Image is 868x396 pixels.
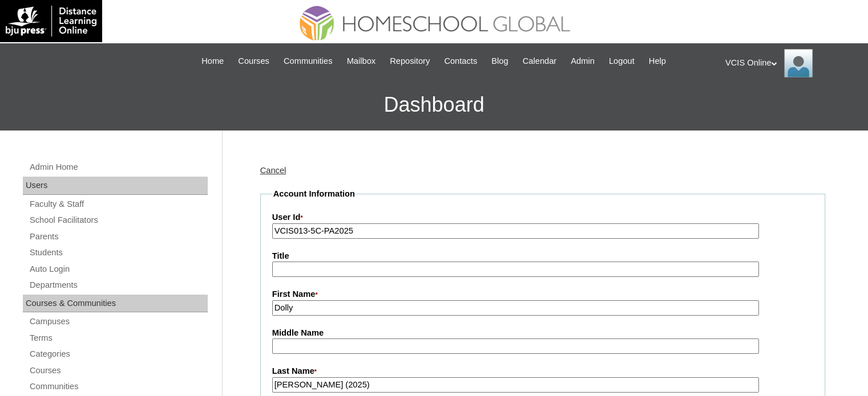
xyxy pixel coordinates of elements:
span: Help [649,55,666,68]
span: Contacts [444,55,477,68]
a: Faculty & Staff [29,197,208,211]
a: Blog [486,55,514,68]
a: Logout [603,55,640,68]
a: Help [643,55,672,68]
span: Repository [390,55,430,68]
a: Auto Login [29,262,208,276]
a: Calendar [517,55,562,68]
label: Last Name [272,365,813,378]
span: Mailbox [347,55,376,68]
a: Home [196,55,229,68]
a: Communities [278,55,338,68]
label: First Name [272,288,813,301]
div: Users [23,177,208,195]
a: Courses [232,55,275,68]
div: Courses & Communities [23,295,208,313]
span: Home [201,55,224,68]
div: VCIS Online [725,49,857,77]
a: Terms [29,331,208,345]
a: Courses [29,364,208,378]
a: Repository [384,55,435,68]
a: Departments [29,278,208,292]
a: Admin [565,55,600,68]
label: Title [272,250,813,262]
span: Calendar [523,55,556,68]
a: Categories [29,347,208,361]
legend: Account Information [272,188,356,200]
a: Students [29,246,208,260]
a: Mailbox [341,55,382,68]
label: User Id [272,211,813,224]
img: logo-white.png [6,6,96,36]
span: Admin [571,55,595,68]
label: Middle Name [272,327,813,339]
a: Campuses [29,315,208,329]
span: Courses [238,55,269,68]
h3: Dashboard [6,79,862,130]
a: Admin Home [29,160,208,174]
img: VCIS Online Admin [784,49,813,77]
span: Blog [491,55,508,68]
span: Logout [609,55,635,68]
span: Communities [284,55,333,68]
a: Cancel [260,166,286,175]
a: School Facilitators [29,213,208,227]
a: Parents [29,230,208,244]
a: Contacts [438,55,483,68]
a: Communities [29,379,208,394]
